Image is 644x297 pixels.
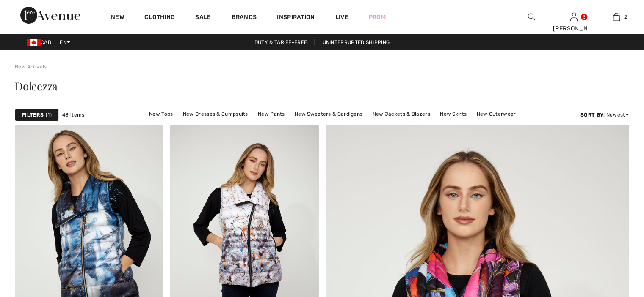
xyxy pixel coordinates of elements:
[15,79,58,93] span: Dolcezza
[254,109,289,120] a: New Pants
[624,13,627,21] span: 2
[595,12,637,22] a: 2
[580,112,603,118] strong: Sort By
[570,13,578,21] a: Sign In
[232,14,257,22] a: Brands
[553,24,594,33] div: [PERSON_NAME]
[436,109,471,120] a: New Skirts
[195,14,211,22] a: Sale
[60,39,70,45] span: EN
[15,64,47,70] a: New Arrivals
[27,39,55,45] span: CAD
[613,12,620,22] img: My Bag
[179,109,252,120] a: New Dresses & Jumpsuits
[368,109,434,120] a: New Jackets & Blazers
[570,12,578,22] img: My Info
[290,109,367,120] a: New Sweaters & Cardigans
[144,14,175,22] a: Clothing
[46,111,52,119] span: 1
[145,109,177,120] a: New Tops
[580,111,629,119] div: : Newest
[277,14,315,22] span: Inspiration
[27,39,41,46] img: Canadian Dollar
[369,13,386,22] a: Prom
[335,13,348,22] a: Live
[20,7,80,24] img: 1ère Avenue
[62,111,84,119] span: 48 items
[111,14,124,22] a: New
[590,234,636,255] iframe: Opens a widget where you can chat to one of our agents
[473,109,520,120] a: New Outerwear
[22,111,44,119] strong: Filters
[528,12,535,22] img: search the website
